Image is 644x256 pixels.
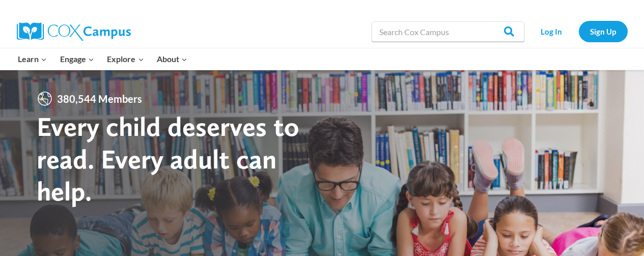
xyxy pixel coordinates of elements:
[157,52,187,66] span: About
[12,48,194,70] nav: Primary Navigation
[17,22,131,41] img: Cox Campus
[107,52,144,66] span: Explore
[579,21,628,42] a: Sign Up
[18,52,47,66] span: Learn
[372,21,524,42] input: Search Cox Campus
[60,52,94,66] span: Engage
[37,110,299,207] strong: Every child deserves to read. Every adult can help.
[529,21,628,42] nav: Secondary Navigation
[53,91,146,107] span: 380,544 Members
[529,21,574,42] a: Log In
